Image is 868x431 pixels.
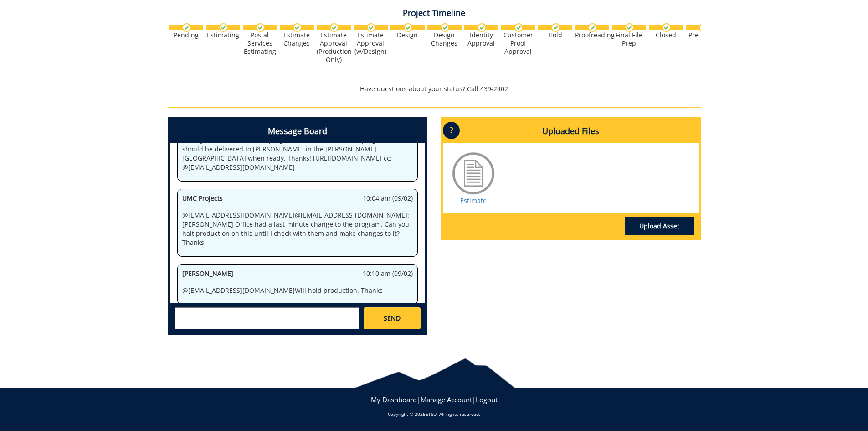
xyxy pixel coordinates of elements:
[588,23,597,32] img: checkmark
[625,217,694,235] a: Upload Asset
[421,395,472,404] a: Manage Account
[182,194,223,203] span: UMC Projects
[317,31,351,64] div: Estimate Approval (Production-Only)
[364,307,420,329] a: SEND
[538,31,572,39] div: Hold
[168,9,701,18] h4: Project Timeline
[443,119,699,143] h4: Uploaded Files
[686,31,720,39] div: Pre-Press
[330,23,339,32] img: checkmark
[575,31,609,39] div: Proofreading
[426,411,437,417] a: ETSU
[551,23,560,32] img: checkmark
[427,31,462,47] div: Design Changes
[514,23,523,32] img: checkmark
[182,126,413,172] p: @ [EMAIL_ADDRESS][DOMAIN_NAME] here is a link to the final file for the Faculty Tenure & Promotio...
[649,31,683,39] div: Closed
[182,211,413,247] p: @ [EMAIL_ADDRESS][DOMAIN_NAME] @ [EMAIL_ADDRESS][DOMAIN_NAME] : [PERSON_NAME] Office had a last-m...
[219,23,228,32] img: checkmark
[371,395,417,404] a: My Dashboard
[354,31,388,56] div: Estimate Approval (w/Design)
[404,23,412,32] img: checkmark
[460,196,487,205] a: Estimate
[169,31,203,39] div: Pending
[612,31,646,47] div: Final File Prep
[699,23,708,32] img: checkmark
[363,194,413,203] span: 10:04 am (09/02)
[464,31,498,47] div: Identity Approval
[293,23,302,32] img: checkmark
[662,23,671,32] img: checkmark
[363,269,413,278] span: 10:10 am (09/02)
[243,31,277,56] div: Postal Services Estimating
[478,23,486,32] img: checkmark
[170,119,425,143] h4: Message Board
[182,286,413,295] p: @ [EMAIL_ADDRESS][DOMAIN_NAME] Will hold production. Thanks
[206,31,240,39] div: Estimating
[182,269,233,278] span: [PERSON_NAME]
[390,31,425,39] div: Design
[441,23,449,32] img: checkmark
[367,23,375,32] img: checkmark
[476,395,498,404] a: Logout
[443,122,460,139] p: ?
[501,31,535,56] div: Customer Proof Approval
[280,31,314,47] div: Estimate Changes
[168,84,701,93] p: Have questions about your status? Call 439-2402
[256,23,265,32] img: checkmark
[182,23,191,32] img: checkmark
[625,23,634,32] img: checkmark
[384,314,401,323] span: SEND
[175,307,359,329] textarea: messageToSend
